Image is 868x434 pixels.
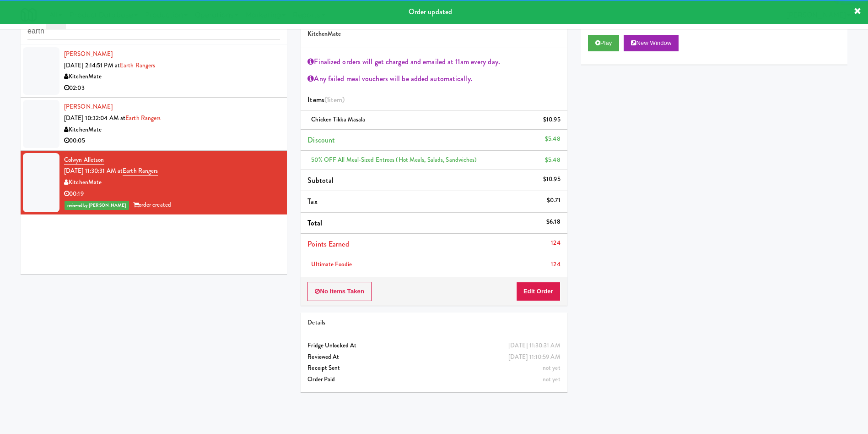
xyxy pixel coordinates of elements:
div: 124 [551,259,560,270]
h5: KitchenMate [307,31,560,38]
span: Discount [307,135,335,145]
div: $5.48 [545,154,561,166]
div: 124 [551,237,560,249]
div: $10.95 [543,174,561,185]
div: Reviewed At [307,352,560,363]
a: Earth Rangers [123,166,158,176]
div: $6.18 [546,216,561,228]
span: Chicken Tikka Masala [311,115,365,124]
span: order created [133,200,171,209]
span: [DATE] 11:30:31 AM at [64,166,123,175]
div: Order Paid [307,374,560,385]
li: Colwyn Alletson[DATE] 11:30:31 AM atEarth RangersKitchenMate00:19reviewed by [PERSON_NAME]order c... [21,151,287,214]
div: KitchenMate [64,71,280,82]
button: Edit Order [516,282,561,301]
li: [PERSON_NAME][DATE] 2:14:51 PM atEarth RangersKitchenMate02:03 [21,45,287,98]
button: Play [588,35,620,51]
div: [DATE] 11:30:31 AM [508,340,561,352]
a: Earth Rangers [120,61,155,70]
div: Any failed meal vouchers will be added automatically. [307,72,560,86]
div: $0.71 [547,195,561,206]
div: 00:05 [64,135,280,147]
ng-pluralize: item [329,94,342,105]
a: Earth Rangers [125,114,161,122]
span: 50% OFF all meal-sized entrees (hot meals, salads, sandwiches) [311,155,477,164]
input: Search vision orders [27,23,280,40]
span: Order updated [409,6,452,17]
button: No Items Taken [307,282,372,301]
a: [PERSON_NAME] [64,102,113,111]
span: Items [307,94,345,105]
div: Finalized orders will get charged and emailed at 11am every day. [307,55,560,69]
span: Total [307,218,322,228]
button: New Window [624,35,679,51]
span: Tax [307,196,317,207]
div: Details [307,317,560,329]
span: not yet [543,375,561,384]
div: $10.95 [543,114,561,126]
span: Subtotal [307,175,334,186]
li: [PERSON_NAME][DATE] 10:32:04 AM atEarth RangersKitchenMate00:05 [21,98,287,150]
span: Points Earned [307,239,349,249]
span: Ultimate Foodie [311,260,352,269]
div: $5.48 [545,133,561,145]
div: KitchenMate [64,177,280,188]
div: [DATE] 11:10:59 AM [508,352,561,363]
a: Colwyn Alletson [64,155,104,165]
a: [PERSON_NAME] [64,49,113,58]
div: Receipt Sent [307,363,560,374]
div: 02:03 [64,82,280,94]
span: reviewed by [PERSON_NAME] [65,201,129,210]
span: not yet [543,363,561,372]
div: Fridge Unlocked At [307,340,560,352]
span: [DATE] 2:14:51 PM at [64,61,120,70]
span: (1 ) [324,94,345,105]
div: 00:19 [64,188,280,200]
div: KitchenMate [64,124,280,136]
span: [DATE] 10:32:04 AM at [64,114,125,122]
